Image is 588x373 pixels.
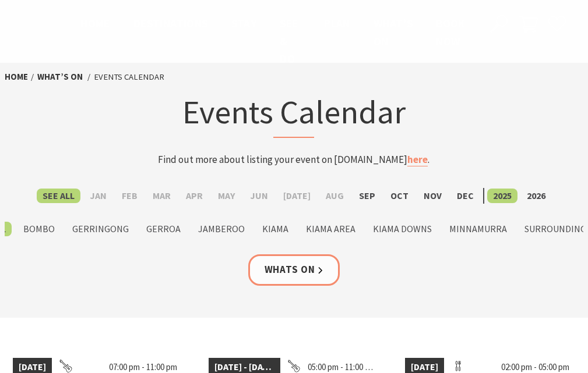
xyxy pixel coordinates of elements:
[103,152,485,168] p: Find out more about listing your event on [DOMAIN_NAME] .
[140,222,186,236] label: Gerroa
[80,16,110,30] span: Home
[231,16,257,30] span: Stay
[37,189,80,203] label: See All
[385,189,414,203] label: Oct
[256,222,294,236] label: Kiama
[418,189,448,203] label: Nov
[521,189,551,203] label: 2026
[367,222,438,236] label: Kiama Downs
[147,189,177,203] label: Mar
[69,15,477,68] nav: Main Menu
[443,222,513,236] label: Minnamurra
[277,189,316,203] label: [DATE]
[244,189,274,203] label: Jun
[66,222,135,236] label: Gerringong
[212,189,241,203] label: May
[324,16,350,30] span: Plan
[248,254,340,285] a: Whats On
[280,16,298,66] span: See & Do
[17,222,61,236] label: Bombo
[103,90,485,138] h1: Events Calendar
[180,189,209,203] label: Apr
[407,153,428,166] a: here
[84,189,112,203] label: Jan
[451,189,480,203] label: Dec
[436,16,465,48] span: Book now
[116,189,143,203] label: Feb
[133,16,208,30] span: Destinations
[374,16,413,48] span: What’s On
[320,189,350,203] label: Aug
[192,222,251,236] label: Jamberoo
[300,222,361,236] label: Kiama Area
[353,189,381,203] label: Sep
[487,189,517,203] label: 2025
